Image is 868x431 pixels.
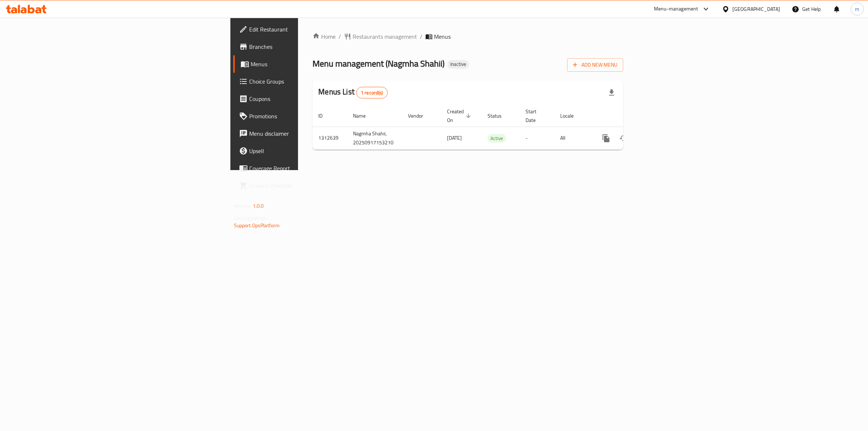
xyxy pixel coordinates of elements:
span: Status [488,111,511,120]
span: Inactive [447,61,469,67]
td: - [520,127,554,149]
a: Choice Groups [233,73,375,90]
span: 1 record(s) [357,89,387,96]
span: Branches [249,42,370,51]
span: Menus [251,60,370,68]
a: Coverage Report [233,160,375,177]
span: m [855,5,859,13]
span: Version: [234,201,252,211]
div: Active [488,134,506,143]
span: Coupons [249,94,370,103]
span: Upsell [249,147,370,155]
span: Add New Menu [573,60,617,69]
a: Menu disclaimer [233,125,375,142]
button: more [597,130,615,147]
span: Menu disclaimer [249,129,370,138]
a: Upsell [233,142,375,160]
span: Name [353,111,375,120]
a: Promotions [233,107,375,125]
td: All [554,127,592,149]
span: Restaurants management [353,32,417,41]
div: Total records count [356,87,388,98]
a: Coupons [233,90,375,107]
div: [GEOGRAPHIC_DATA] [732,5,780,13]
th: Actions [592,105,673,127]
span: Promotions [249,112,370,121]
span: Coverage Report [249,164,370,173]
span: Menus [434,32,451,41]
span: Locale [560,111,583,120]
span: Menu management ( Nagmha Shahii ) [312,55,444,72]
nav: breadcrumb [312,32,623,41]
a: Menus [233,55,375,73]
span: Grocery Checklist [249,181,370,190]
span: 1.0.0 [253,201,264,211]
div: Inactive [447,60,469,69]
span: Edit Restaurant [249,25,370,34]
span: Active [488,134,506,143]
button: Change Status [615,130,632,147]
a: Support.OpsPlatform [234,221,280,230]
span: ID [318,111,332,120]
div: Menu-management [654,5,698,13]
a: Restaurants management [344,32,417,41]
h2: Menus List [318,86,387,98]
span: Choice Groups [249,77,370,86]
span: Created On [447,107,473,124]
span: [DATE] [447,133,462,143]
table: enhanced table [312,105,673,150]
span: Start Date [526,107,546,124]
button: Add New Menu [567,58,623,72]
a: Edit Restaurant [233,21,375,38]
div: Export file [603,84,620,101]
a: Branches [233,38,375,55]
span: Vendor [408,111,433,120]
li: / [420,32,422,41]
a: Grocery Checklist [233,177,375,194]
span: Get support on: [234,214,267,223]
